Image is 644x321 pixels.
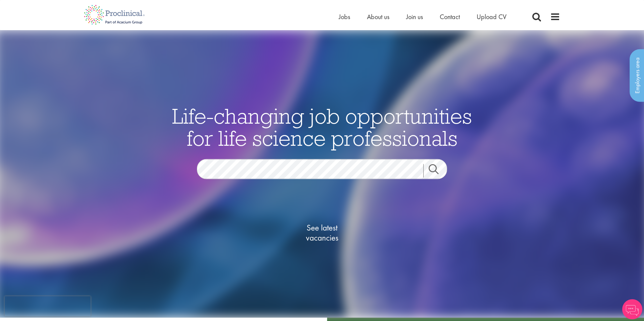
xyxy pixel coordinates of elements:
[622,299,642,319] img: Chatbot
[172,102,472,151] span: Life-changing job opportunities for life science professionals
[288,196,356,269] a: See latestvacancies
[367,12,389,21] a: About us
[440,12,460,21] a: Contact
[423,164,452,177] a: Job search submit button
[406,12,423,21] a: Join us
[339,12,350,21] a: Jobs
[477,12,506,21] a: Upload CV
[5,296,91,316] iframe: reCAPTCHA
[288,222,356,243] span: See latest vacancies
